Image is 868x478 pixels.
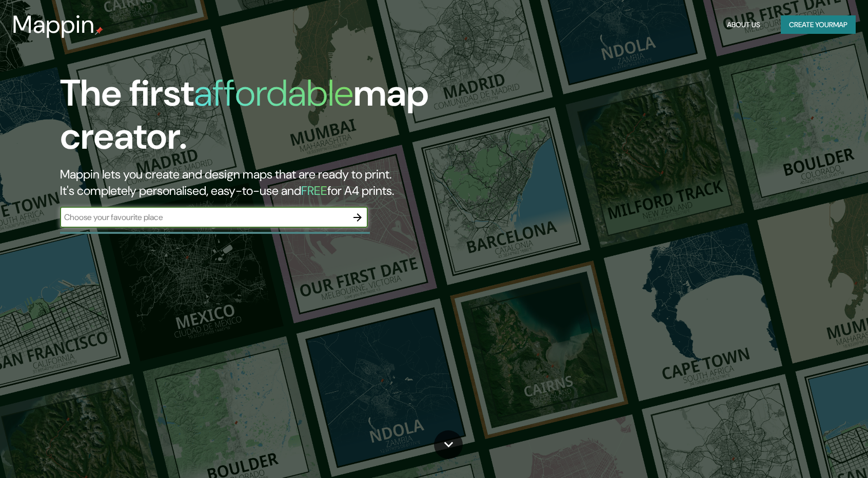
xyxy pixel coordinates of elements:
img: mappin-pin [95,27,103,35]
button: About Us [723,15,764,34]
h5: FREE [301,183,327,198]
h2: Mappin lets you create and design maps that are ready to print. It's completely personalised, eas... [60,166,494,199]
input: Choose your favourite place [60,211,347,223]
button: Create yourmap [781,15,856,34]
h3: Mappin [12,10,95,39]
h1: The first map creator. [60,72,494,166]
h1: affordable [194,69,353,117]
